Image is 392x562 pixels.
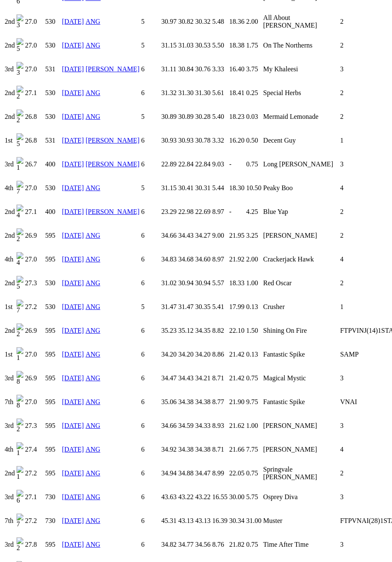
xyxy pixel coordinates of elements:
td: 595 [45,319,61,342]
a: [DATE] [62,351,84,358]
a: [DATE] [62,18,84,25]
img: 7 [17,300,23,314]
td: Shining On Fire [263,319,339,342]
td: Mermaid Lemonade [263,105,339,128]
td: 22.84 [178,153,194,176]
td: 21.62 [229,414,245,437]
a: [DATE] [62,256,84,263]
a: ANG [86,18,101,25]
td: Decent Guy [263,129,339,152]
td: 26.9 [25,367,44,390]
td: 2nd [4,10,15,33]
td: 30.78 [195,129,211,152]
td: 27.0 [25,343,44,366]
td: 27.0 [25,58,44,81]
td: 4th [4,438,15,461]
td: 5 [141,177,160,200]
td: 27.0 [25,10,44,33]
a: ANG [86,184,101,191]
a: ANG [86,113,101,120]
a: ANG [86,374,101,382]
td: 3.25 [246,224,262,247]
td: 26.9 [25,319,44,342]
td: 30.41 [178,177,194,200]
td: 22.89 [161,153,177,176]
td: 21.95 [229,224,245,247]
td: On The Northerns [263,34,339,57]
a: [DATE] [62,65,84,73]
td: 34.38 [195,438,211,461]
td: 4th [4,177,15,200]
a: ANG [86,42,101,49]
td: 8.71 [212,367,228,390]
a: ANG [86,351,101,358]
td: 2nd [4,319,15,342]
img: 3 [17,14,23,29]
td: 22.10 [229,319,245,342]
td: 5 [141,105,160,128]
td: 6 [141,224,160,247]
td: 21.90 [229,391,245,413]
a: ANG [86,89,101,96]
td: 27.3 [25,414,44,437]
td: 2nd [4,462,15,485]
td: 21.92 [229,248,245,271]
td: 21.42 [229,367,245,390]
td: 531 [45,129,61,152]
td: 5.48 [212,10,228,33]
a: ANG [86,279,101,287]
a: ANG [86,541,101,548]
td: 6 [141,129,160,152]
img: 2 [17,323,23,338]
td: My Khaleesi [263,58,339,81]
td: 30.94 [195,272,211,295]
td: 27.1 [25,200,44,223]
a: ANG [86,469,101,477]
a: [DATE] [62,517,84,524]
td: Special Herbs [263,81,339,104]
td: 5.40 [212,105,228,128]
img: 2 [17,537,23,552]
td: 7.75 [246,438,262,461]
td: Peaky Boo [263,177,339,200]
a: [DATE] [62,113,84,120]
td: 531 [45,58,61,81]
a: [DATE] [62,398,84,405]
td: 2nd [4,34,15,57]
td: Red Oscar [263,272,339,295]
td: 8.71 [212,438,228,461]
td: 27.2 [25,462,44,485]
td: 0.75 [246,367,262,390]
td: 34.59 [178,414,194,437]
td: 23.29 [161,200,177,223]
td: 34.68 [178,248,194,271]
td: 0.25 [246,81,262,104]
td: 595 [45,391,61,413]
td: 7th [4,391,15,413]
td: 27.2 [25,295,44,318]
td: 27.0 [25,34,44,57]
td: 530 [45,105,61,128]
td: 5.61 [212,81,228,104]
img: 6 [17,490,23,504]
td: 31.11 [161,58,177,81]
td: 34.38 [178,438,194,461]
td: 35.23 [161,319,177,342]
td: 34.21 [195,367,211,390]
td: 27.0 [25,248,44,271]
td: 5 [141,295,160,318]
td: 30.32 [195,10,211,33]
td: 6 [141,200,160,223]
td: 26.7 [25,153,44,176]
a: [DATE] [62,232,84,239]
td: 6 [141,319,160,342]
img: 8 [17,371,23,385]
td: 2.00 [246,10,262,33]
td: 6 [141,438,160,461]
td: 6 [141,58,160,81]
img: 2 [17,110,23,124]
a: [PERSON_NAME] [86,65,140,73]
td: 4.25 [246,200,262,223]
td: 595 [45,367,61,390]
td: 9.00 [212,224,228,247]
